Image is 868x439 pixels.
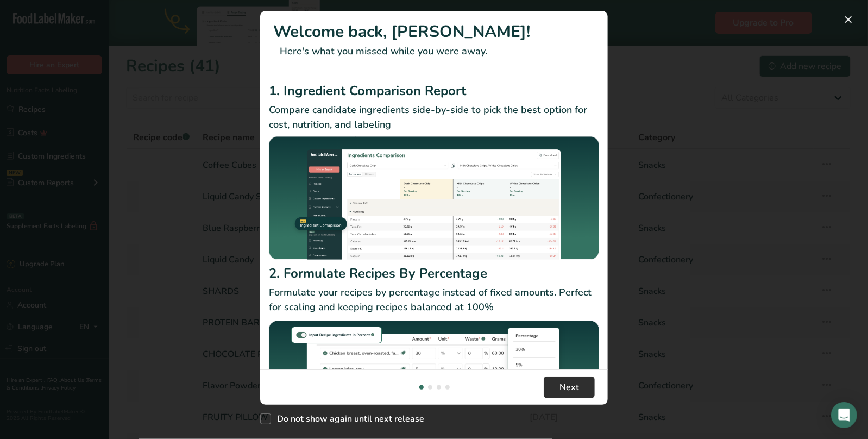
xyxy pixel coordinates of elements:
img: Ingredient Comparison Report [269,136,599,260]
h2: 2. Formulate Recipes By Percentage [269,264,599,283]
button: Next [544,377,595,398]
span: Do not show again until next release [271,413,424,424]
h1: Welcome back, [PERSON_NAME]! [273,20,595,44]
span: Next [559,381,579,394]
div: Open Intercom Messenger [831,402,857,428]
p: Here's what you missed while you were away. [273,44,595,59]
p: Compare candidate ingredients side-by-side to pick the best option for cost, nutrition, and labeling [269,103,599,132]
h2: 1. Ingredient Comparison Report [269,81,599,101]
p: Formulate your recipes by percentage instead of fixed amounts. Perfect for scaling and keeping re... [269,285,599,315]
